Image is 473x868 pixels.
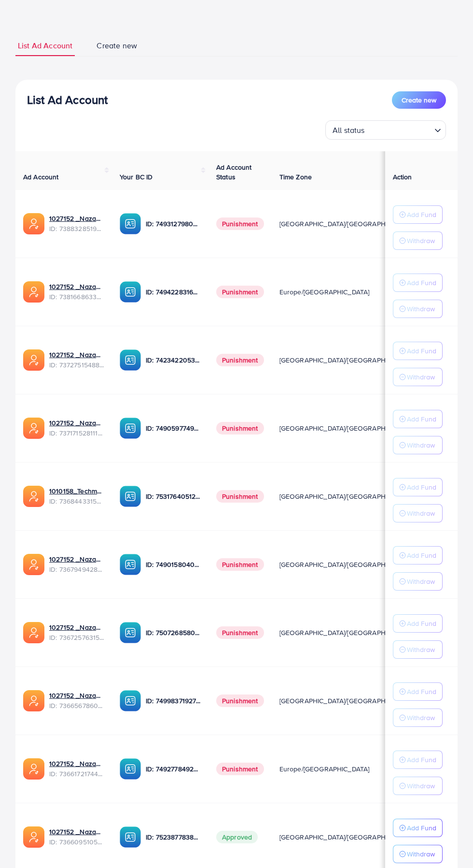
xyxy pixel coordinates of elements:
[49,496,104,506] span: ID: 7368443315504726017
[393,709,443,727] button: Withdraw
[393,640,443,659] button: Withdraw
[331,123,367,137] span: All status
[120,172,153,182] span: Your BC ID
[97,40,137,51] span: Create new
[120,418,141,439] img: ic-ba-acc.ded83a64.svg
[49,486,104,506] div: <span class='underline'>1010158_Techmanistan pk acc_1715599413927</span></br>7368443315504726017
[393,410,443,428] button: Add Fund
[49,837,104,847] span: ID: 7366095105679261697
[23,554,44,575] img: ic-ads-acc.e4c84228.svg
[49,633,104,642] span: ID: 7367257631523782657
[49,418,104,438] div: <span class='underline'>1027152 _Nazaagency_04</span></br>7371715281112170513
[216,422,264,434] span: Punishment
[216,162,252,182] span: Ad Account Status
[279,560,414,569] span: [GEOGRAPHIC_DATA]/[GEOGRAPHIC_DATA]
[393,845,443,863] button: Withdraw
[49,486,104,496] a: 1010158_Techmanistan pk acc_1715599413927
[146,695,201,707] p: ID: 7499837192777400321
[393,231,443,250] button: Withdraw
[393,819,443,837] button: Add Fund
[279,628,414,637] span: [GEOGRAPHIC_DATA]/[GEOGRAPHIC_DATA]
[146,218,201,230] p: ID: 7493127980932333584
[49,224,104,233] span: ID: 7388328519014645761
[49,622,104,632] a: 1027152 _Nazaagency_016
[407,618,436,629] p: Add Fund
[368,121,431,137] input: Search for option
[23,213,44,234] img: ic-ads-acc.e4c84228.svg
[49,827,104,847] div: <span class='underline'>1027152 _Nazaagency_006</span></br>7366095105679261697
[279,172,312,182] span: Time Zone
[120,826,141,848] img: ic-ba-acc.ded83a64.svg
[407,576,435,587] p: Withdraw
[393,205,443,224] button: Add Fund
[407,209,436,220] p: Add Fund
[146,354,201,366] p: ID: 7423422053648285697
[393,682,443,701] button: Add Fund
[407,277,436,289] p: Add Fund
[279,764,370,774] span: Europe/[GEOGRAPHIC_DATA]
[279,832,414,842] span: [GEOGRAPHIC_DATA]/[GEOGRAPHIC_DATA]
[49,350,104,360] a: 1027152 _Nazaagency_007
[23,418,44,439] img: ic-ads-acc.e4c84228.svg
[407,507,435,519] p: Withdraw
[120,690,141,711] img: ic-ba-acc.ded83a64.svg
[216,763,264,775] span: Punishment
[23,690,44,711] img: ic-ads-acc.e4c84228.svg
[49,769,104,779] span: ID: 7366172174454882305
[49,691,104,700] a: 1027152 _Nazaagency_0051
[407,644,435,655] p: Withdraw
[393,546,443,564] button: Add Fund
[146,559,201,570] p: ID: 7490158040596217873
[23,349,44,371] img: ic-ads-acc.e4c84228.svg
[393,751,443,769] button: Add Fund
[120,758,141,780] img: ic-ba-acc.ded83a64.svg
[120,486,141,507] img: ic-ba-acc.ded83a64.svg
[407,686,436,697] p: Add Fund
[407,371,435,383] p: Withdraw
[216,354,264,366] span: Punishment
[402,95,436,105] span: Create new
[279,492,414,501] span: [GEOGRAPHIC_DATA]/[GEOGRAPHIC_DATA]
[407,235,435,246] p: Withdraw
[146,491,201,502] p: ID: 7531764051207716871
[49,418,104,428] a: 1027152 _Nazaagency_04
[216,626,264,639] span: Punishment
[146,286,201,298] p: ID: 7494228316518858759
[407,439,435,451] p: Withdraw
[49,350,104,370] div: <span class='underline'>1027152 _Nazaagency_007</span></br>7372751548805726224
[393,274,443,292] button: Add Fund
[49,691,104,710] div: <span class='underline'>1027152 _Nazaagency_0051</span></br>7366567860828749825
[23,486,44,507] img: ic-ads-acc.e4c84228.svg
[279,219,414,229] span: [GEOGRAPHIC_DATA]/[GEOGRAPHIC_DATA]
[23,826,44,848] img: ic-ads-acc.e4c84228.svg
[407,413,436,425] p: Add Fund
[216,558,264,571] span: Punishment
[279,423,414,433] span: [GEOGRAPHIC_DATA]/[GEOGRAPHIC_DATA]
[216,831,258,843] span: Approved
[279,696,414,706] span: [GEOGRAPHIC_DATA]/[GEOGRAPHIC_DATA]
[49,827,104,837] a: 1027152 _Nazaagency_006
[393,777,443,795] button: Withdraw
[146,422,201,434] p: ID: 7490597749134508040
[49,759,104,768] a: 1027152 _Nazaagency_018
[393,300,443,318] button: Withdraw
[120,349,141,371] img: ic-ba-acc.ded83a64.svg
[407,303,435,315] p: Withdraw
[49,292,104,302] span: ID: 7381668633665093648
[393,342,443,360] button: Add Fund
[393,436,443,454] button: Withdraw
[216,286,264,298] span: Punishment
[18,40,72,51] span: List Ad Account
[407,550,436,561] p: Add Fund
[393,504,443,522] button: Withdraw
[23,281,44,303] img: ic-ads-acc.e4c84228.svg
[216,217,264,230] span: Punishment
[407,754,436,766] p: Add Fund
[49,564,104,574] span: ID: 7367949428067450896
[393,572,443,591] button: Withdraw
[393,614,443,633] button: Add Fund
[49,214,104,223] a: 1027152 _Nazaagency_019
[49,282,104,291] a: 1027152 _Nazaagency_023
[49,360,104,370] span: ID: 7372751548805726224
[392,91,446,109] button: Create new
